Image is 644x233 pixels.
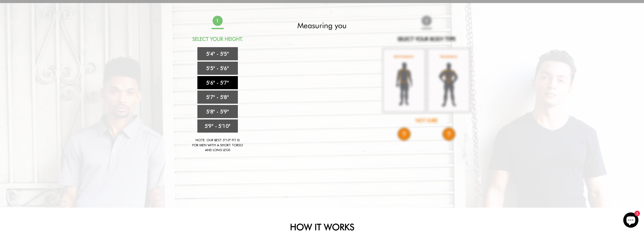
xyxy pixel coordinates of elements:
h2: HOW IT WORKS [184,222,460,232]
inbox-online-store-chat: Shopify online store chat [622,212,640,229]
a: 5'8" - 5'9" [197,105,238,118]
h2: Select Your Height. [173,36,262,42]
a: 5'6" - 5'7" [197,76,238,89]
a: 5'5" - 5'6" [197,62,238,75]
a: 5'9" - 5'10" [197,119,238,133]
a: 5'4" - 5'5" [197,47,238,60]
div: Note: Our best 5'10" fit is for men with a short torso and long legs [192,138,243,153]
span: 1 [212,15,223,26]
a: 5'7" - 5'8" [197,91,238,104]
h2: Measuring you [277,21,367,30]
